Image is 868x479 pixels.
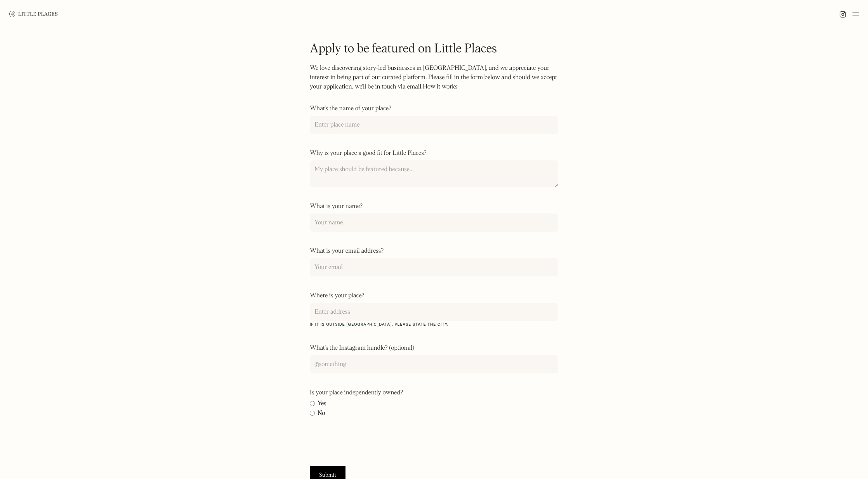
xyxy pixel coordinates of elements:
[310,203,558,210] label: What is your name?
[310,213,558,232] input: Your name
[310,433,428,463] iframe: reCAPTCHA
[310,344,558,352] label: What's the Instagram handle? (optional)
[423,84,458,90] a: How it works
[310,355,558,373] input: @something
[310,303,558,321] input: Enter address
[310,247,558,255] label: What is your email address?
[310,41,558,57] h1: Apply to be featured on Little Places
[310,149,558,157] label: Why is your place a good fit for Little Places?
[310,258,558,276] input: Your email
[310,389,558,397] label: Is your place independently owned?
[310,105,558,113] label: What's the name of your place?
[310,116,558,134] input: Enter place name
[310,292,558,300] label: Where is your place?
[318,400,326,408] span: Yes
[310,411,315,416] input: No
[310,401,315,406] input: Yes
[310,64,558,101] p: We love discovering story-led businesses in [GEOGRAPHIC_DATA], and we appreciate your interest in...
[310,321,558,329] label: If it is outside [GEOGRAPHIC_DATA], please state the city.
[318,410,325,417] span: No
